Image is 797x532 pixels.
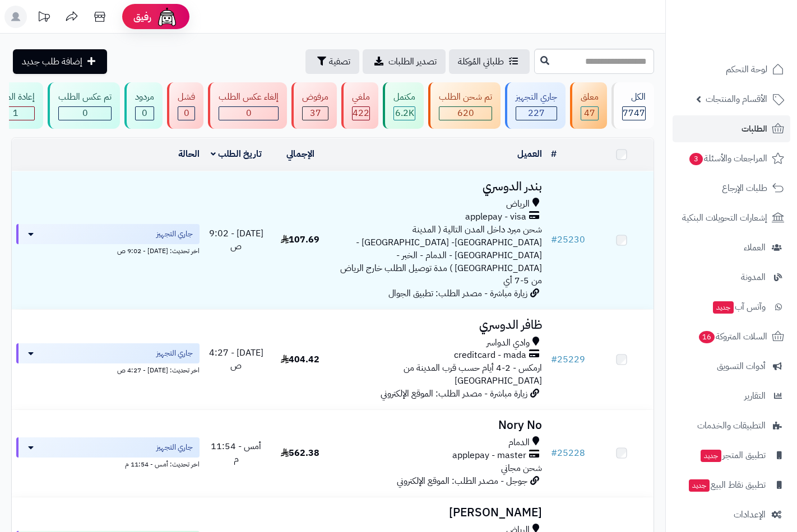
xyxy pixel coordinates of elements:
[623,106,645,120] span: 7747
[508,436,530,449] span: الدمام
[516,91,557,104] div: جاري التجهيز
[363,49,446,74] a: تصدير الطلبات
[289,82,339,129] a: مرفوض 37
[516,107,557,120] div: 227
[395,106,414,120] span: 6.2K
[712,299,766,315] span: وآتس آب
[353,107,369,120] div: 422
[726,62,767,77] span: لوحة التحكم
[744,240,766,255] span: العملاء
[165,82,206,129] a: فشل 0
[246,106,252,120] span: 0
[394,107,415,120] div: 6215
[303,107,328,120] div: 37
[381,82,426,129] a: مكتمل 6.2K
[178,107,194,120] div: 0
[673,293,790,320] a: وآتس آبجديد
[551,353,557,366] span: #
[13,49,107,74] a: إضافة طلب جديد
[741,269,766,285] span: المدونة
[673,412,790,439] a: التطبيقات والخدمات
[209,346,263,372] span: [DATE] - 4:27 ص
[305,49,359,74] button: تصفية
[706,91,767,107] span: الأقسام والمنتجات
[622,91,646,104] div: الكل
[568,82,609,129] a: معلق 47
[673,264,790,291] a: المدونة
[281,353,319,366] span: 404.42
[673,501,790,528] a: الإعدادات
[717,358,766,374] span: أدوات التسويق
[211,147,262,161] a: تاريخ الطلب
[337,419,541,432] h3: Nory No
[302,91,328,104] div: مرفوض
[517,147,542,161] a: العميل
[698,330,716,344] span: 16
[206,82,289,129] a: إلغاء عكس الطلب 0
[58,91,112,104] div: تم عكس الطلب
[551,446,557,460] span: #
[45,82,122,129] a: تم عكس الطلب 0
[340,223,542,287] span: شحن مبرد داخل المدن التالية ( المدينة [GEOGRAPHIC_DATA]- [GEOGRAPHIC_DATA] - [GEOGRAPHIC_DATA] - ...
[682,210,767,226] span: إشعارات التحويلات البنكية
[713,301,734,314] span: جديد
[281,233,319,246] span: 107.69
[30,6,58,31] a: تحديثات المنصة
[701,450,721,462] span: جديد
[426,82,503,129] a: تم شحن الطلب 620
[673,442,790,469] a: تطبيق المتجرجديد
[22,55,82,68] span: إضافة طلب جديد
[178,91,195,104] div: فشل
[156,348,193,359] span: جاري التجهيز
[178,147,200,161] a: الحالة
[673,472,790,498] a: تطبيق نقاط البيعجديد
[697,418,766,433] span: التطبيقات والخدمات
[673,323,790,350] a: السلات المتروكة16
[551,233,557,246] span: #
[388,55,437,68] span: تصدير الطلبات
[699,447,766,463] span: تطبيق المتجر
[465,211,526,223] span: applepay - visa
[439,91,492,104] div: تم شحن الطلب
[393,91,415,104] div: مكتمل
[136,107,154,120] div: 0
[337,180,541,193] h3: بندر الدوسري
[337,319,541,332] h3: ظافر الدوسري
[688,151,767,166] span: المراجعات والأسئلة
[449,49,530,74] a: طلباتي المُوكلة
[310,106,321,120] span: 37
[397,474,527,488] span: جوجل - مصدر الطلب: الموقع الإلكتروني
[329,55,350,68] span: تصفية
[673,56,790,83] a: لوحة التحكم
[219,107,278,120] div: 0
[501,461,542,475] span: شحن مجاني
[688,477,766,493] span: تطبيق نقاط البيع
[551,446,585,460] a: #25228
[352,91,370,104] div: ملغي
[581,91,599,104] div: معلق
[337,506,541,519] h3: [PERSON_NAME]
[286,147,314,161] a: الإجمالي
[156,6,178,28] img: ai-face.png
[156,442,193,453] span: جاري التجهيز
[184,106,189,120] span: 0
[353,106,369,120] span: 422
[16,458,200,469] div: اخر تحديث: أمس - 11:54 م
[13,106,18,120] span: 1
[439,107,492,120] div: 620
[673,382,790,409] a: التقارير
[551,233,585,246] a: #25230
[673,175,790,202] a: طلبات الإرجاع
[551,147,557,161] a: #
[689,479,710,492] span: جديد
[744,388,766,404] span: التقارير
[404,361,542,388] span: ارمكس - 2-4 أيام حسب قرب المدينة من [GEOGRAPHIC_DATA]
[281,446,319,460] span: 562.38
[452,449,526,462] span: applepay - master
[133,10,151,24] span: رفيق
[503,82,568,129] a: جاري التجهيز 227
[506,198,530,211] span: الرياض
[528,106,545,120] span: 227
[135,91,154,104] div: مردود
[209,227,263,253] span: [DATE] - 9:02 ص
